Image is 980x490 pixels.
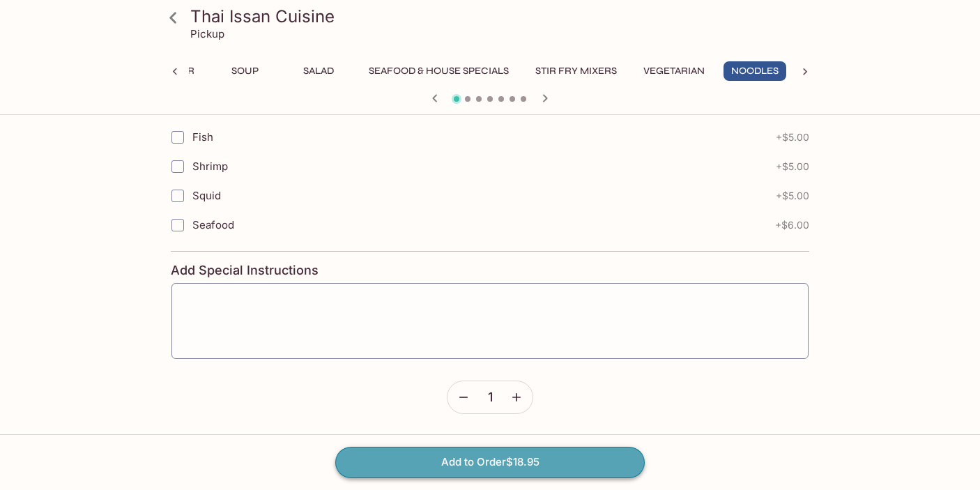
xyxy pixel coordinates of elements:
span: + $6.00 [775,220,809,231]
span: Fish [192,130,213,144]
button: Stir Fry Mixers [528,61,625,81]
h4: Add Special Instructions [171,263,809,278]
span: + $5.00 [776,132,809,143]
span: Seafood [192,218,234,231]
p: Pickup [190,27,224,40]
h3: Thai Issan Cuisine [190,6,813,27]
button: Soup [213,61,276,81]
span: 1 [488,390,493,405]
span: Squid [192,189,221,202]
button: Salad [287,61,350,81]
span: Shrimp [192,160,228,173]
button: Seafood & House Specials [361,61,516,81]
button: Vegetarian [636,61,712,81]
button: Noodles [723,61,786,81]
span: + $5.00 [776,161,809,172]
span: + $5.00 [776,190,809,201]
button: Add to Order$18.95 [335,447,645,477]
